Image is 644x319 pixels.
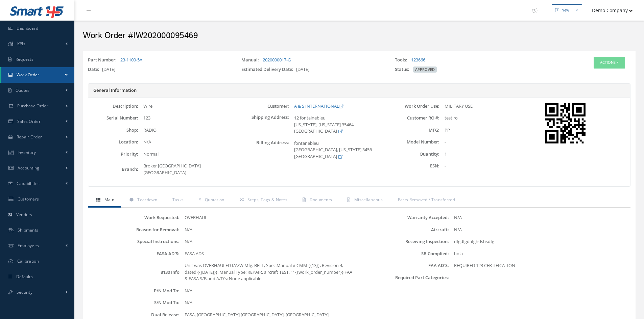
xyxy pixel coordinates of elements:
div: N/A [180,238,359,245]
div: RADIO [138,127,239,134]
a: A & S INTERNATIONAL [294,103,343,109]
span: Repair Order [17,134,42,140]
div: Broker [GEOGRAPHIC_DATA] [GEOGRAPHIC_DATA] [138,163,239,176]
div: MILITARY USE [439,103,540,110]
div: [DATE] [83,66,236,76]
div: EASA, [GEOGRAPHIC_DATA] [GEOGRAPHIC_DATA], [GEOGRAPHIC_DATA] [180,312,359,318]
span: Parts Removed / Transferred [398,197,455,203]
span: Steps, Tags & Notes [247,197,287,203]
label: Status: [395,66,412,73]
label: Estimated Delivery Date: [241,66,296,73]
span: Documents [310,197,332,203]
label: Model Number: [389,139,439,144]
label: Reason for Removal: [90,227,180,232]
label: ESN: [389,163,439,168]
div: N/A [449,227,629,233]
div: Wire [138,103,239,110]
div: dfgdfgdafghdshsdfg [449,238,629,245]
span: Vendors [16,212,32,217]
label: Warranty Accepted: [359,215,449,220]
img: barcode work-order:1415 [545,103,586,143]
label: Dual Release: [90,312,180,317]
span: Main [104,197,114,203]
div: [DATE] [236,66,390,76]
a: Main [88,193,121,208]
div: Normal [138,151,239,158]
a: 123666 [411,57,425,63]
label: P/N Mod To: [90,288,180,293]
span: Calibration [17,258,39,264]
div: N/A [449,214,629,221]
label: Manual: [241,57,262,63]
div: Unit was OVERHAULED I/A/W Mfg. BELL, Spec.Manual # CMM {{13}}, Revision 4, dated {{[DATE]}}. Manu... [180,262,359,282]
button: New [552,4,582,16]
span: Customers [18,196,39,202]
div: EASA ADS [180,250,359,257]
label: Customer RO #: [389,115,439,121]
span: Accounting [18,165,40,171]
label: Priority: [88,152,138,157]
span: test ro [445,115,458,121]
span: Quotes [16,87,30,93]
div: N/A [180,299,359,306]
span: Shipments [18,227,39,233]
div: fontanebleu [GEOGRAPHIC_DATA], [US_STATE] 3456 [GEOGRAPHIC_DATA] [289,140,389,160]
span: KPIs [17,41,25,47]
div: N/A [138,139,239,145]
h5: General Information [93,88,625,93]
div: 12 fontainebleu [US_STATE], [US_STATE] 35464 [GEOGRAPHIC_DATA] [289,115,389,135]
label: Work Requested: [90,215,180,220]
a: Work Order [1,67,74,83]
label: EASA AD'S: [90,251,180,256]
a: Quotation [190,193,231,208]
span: Miscellaneous [354,197,383,203]
a: Tasks [164,193,191,208]
span: Capabilities [17,181,40,186]
div: OVERHAUL [180,214,359,221]
label: Aircraft: [359,227,449,232]
label: Location: [88,139,138,144]
div: N/A [180,288,359,294]
a: 2020000017-G [263,57,291,63]
span: Dashboard [17,25,39,31]
label: SB Complied: [359,251,449,256]
button: Demo Company [586,4,633,17]
button: Actions [594,57,625,69]
div: - [449,274,629,281]
label: Billing Address: [239,140,289,160]
label: Customer: [239,104,289,109]
label: Date: [88,66,102,73]
span: Quotation [205,197,224,203]
a: Miscellaneous [339,193,389,208]
label: MFG: [389,128,439,133]
label: Quantity: [389,152,439,157]
span: APPROVED [413,67,437,73]
label: Part Number: [88,57,119,63]
a: Teardown [121,193,164,208]
label: Branch: [88,167,138,172]
span: Tasks [172,197,184,203]
h2: Work Order #IW202000095469 [83,31,636,41]
div: REQUIRED 123 CERTIFICATION [449,262,629,269]
span: 123 [143,115,150,121]
span: Inventory [18,150,36,155]
label: Required Part Categories: [359,275,449,280]
div: 1 [439,151,540,158]
span: Employees [18,243,39,248]
label: Receiving Inspection: [359,239,449,244]
div: PP [439,127,540,134]
a: Steps, Tags & Notes [231,193,294,208]
span: Sales Order [17,118,41,124]
div: N/A [180,227,359,233]
span: Requests [16,56,33,62]
div: New [562,7,569,13]
label: Tools: [395,57,410,63]
div: - [439,163,540,169]
label: Description: [88,104,138,109]
label: Shipping Address: [239,115,289,135]
label: S/N Mod To: [90,300,180,305]
label: Special Instructions: [90,239,180,244]
label: Work Order Use: [389,104,439,109]
span: Defaults [16,274,33,280]
a: 23-1100-5A [120,57,142,63]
